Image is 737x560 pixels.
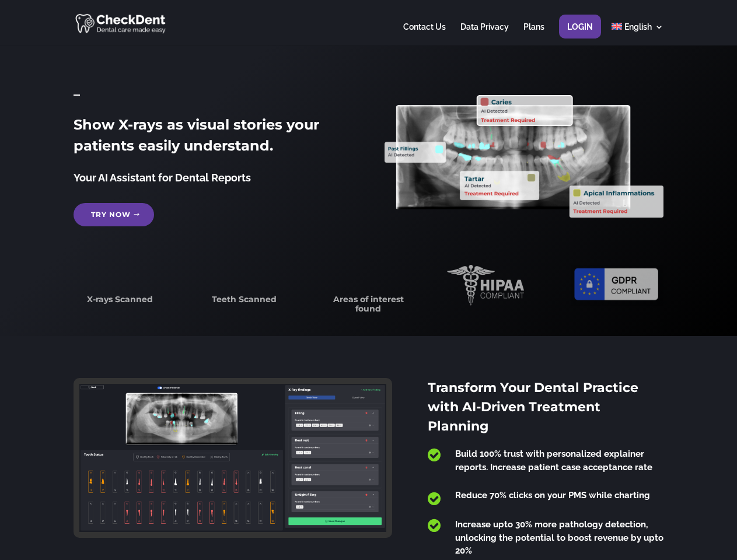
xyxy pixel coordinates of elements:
[624,22,652,32] span: English
[455,490,650,501] span: Reduce 70% clicks on your PMS while charting
[385,95,663,218] img: X_Ray_annotated
[323,295,415,319] h3: Areas of interest found
[460,23,509,45] a: Data Privacy
[428,447,441,463] span: 
[74,203,154,226] a: Try Now
[74,295,166,310] h3: X-rays Scanned
[428,518,441,533] span: 
[428,491,441,506] span: 
[567,23,593,45] a: Login
[74,114,352,162] h2: Show X-rays as visual stories your patients easily understand.
[403,23,446,45] a: Contact Us
[523,23,544,45] a: Plans
[74,171,251,184] span: Your AI Assistant for Dental Reports
[455,449,652,473] span: Build 100% trust with personalized explainer reports. Increase patient case acceptance rate
[75,12,167,34] img: CheckDent AI
[612,23,663,45] a: English
[428,380,638,434] span: Transform Your Dental Practice with AI-Driven Treatment Planning
[74,82,80,98] span: _
[198,295,290,310] h3: Teeth Scanned
[455,519,663,556] span: Increase upto 30% more pathology detection, unlocking the potential to boost revenue by upto 20%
